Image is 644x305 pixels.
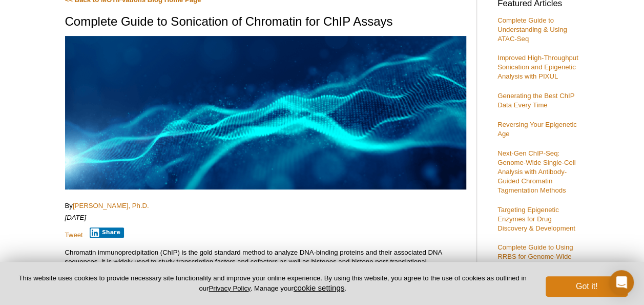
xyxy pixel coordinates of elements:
p: This website uses cookies to provide necessary site functionality and improve your online experie... [16,274,529,293]
a: Reversing Your Epigenetic Age [497,121,577,138]
a: Tweet [65,231,83,239]
button: Share [90,227,124,238]
a: Generating the Best ChIP Data Every Time [497,92,574,109]
div: Open Intercom Messenger [609,270,634,295]
a: Next-Gen ChIP-Seq: Genome-Wide Single-Cell Analysis with Antibody-Guided Chromatin Tagmentation M... [497,149,575,194]
a: Privacy Policy [209,284,250,292]
a: Complete Guide to Understanding & Using ATAC-Seq [497,16,567,43]
a: Improved High-Throughput Sonication and Epigenetic Analysis with PIXUL [497,54,578,80]
img: Complete Guide to Sonication [65,36,466,190]
a: Targeting Epigenetic Enzymes for Drug Discovery & Development [497,206,575,232]
p: Chromatin immunoprecipitation (ChIP) is the gold standard method to analyze DNA-binding proteins ... [65,248,466,276]
a: Complete Guide to Using RRBS for Genome-Wide DNA Methylation Analysis [497,243,574,270]
h1: Complete Guide to Sonication of Chromatin for ChIP Assays [65,15,466,30]
a: [PERSON_NAME], Ph.D. [73,202,149,209]
p: By [65,201,466,211]
button: cookie settings [294,283,344,292]
em: [DATE] [65,214,87,221]
button: Got it! [546,276,628,297]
